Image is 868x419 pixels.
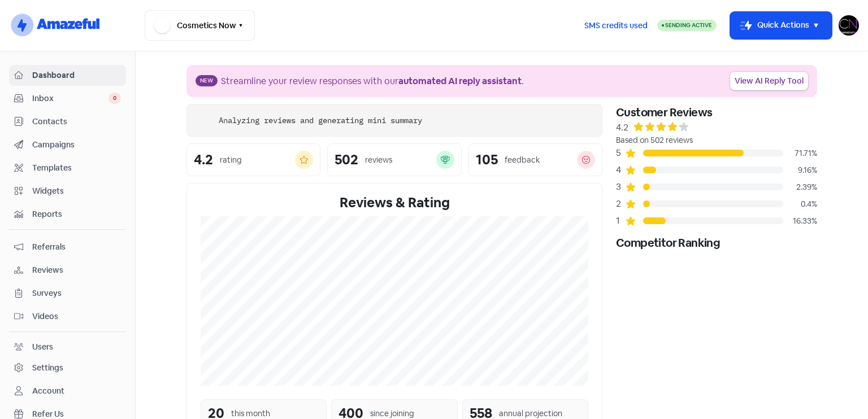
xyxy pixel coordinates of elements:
[616,134,817,146] div: Based on 502 reviews
[783,198,817,210] div: 0.4%
[9,337,126,357] a: Users
[9,283,126,304] a: Surveys
[9,111,126,132] a: Contacts
[9,88,126,109] a: Inbox 0
[335,153,358,167] div: 502
[221,75,524,88] div: Streamline your review responses with our .
[616,104,817,121] div: Customer Reviews
[730,72,808,90] a: View AI Reply Tool
[616,197,625,211] div: 2
[783,147,817,159] div: 71.71%
[32,385,64,397] div: Account
[9,357,126,378] a: Settings
[32,311,121,322] span: Videos
[783,164,817,176] div: 9.16%
[476,153,498,167] div: 105
[32,139,121,151] span: Campaigns
[9,181,126,202] a: Widgets
[9,134,126,155] a: Campaigns
[575,19,657,30] a: SMS credits used
[839,15,859,36] img: User
[32,241,121,253] span: Referrals
[584,20,648,32] span: SMS credits used
[9,381,126,401] a: Account
[32,264,121,276] span: Reviews
[32,162,121,174] span: Templates
[616,146,625,160] div: 5
[32,116,121,128] span: Contacts
[9,306,126,327] a: Videos
[783,181,817,193] div: 2.39%
[196,75,218,86] span: New
[9,237,126,257] a: Referrals
[201,193,588,213] div: Reviews & Rating
[108,93,121,104] span: 0
[365,154,392,166] div: reviews
[468,143,602,176] a: 105feedback
[32,93,108,104] span: Inbox
[9,260,126,281] a: Reviews
[9,204,126,225] a: Reports
[616,163,625,177] div: 4
[9,158,126,178] a: Templates
[616,234,817,251] div: Competitor Ranking
[32,287,121,299] span: Surveys
[9,65,126,86] a: Dashboard
[220,154,242,166] div: rating
[616,214,625,228] div: 1
[730,12,832,39] button: Quick Actions
[616,121,628,134] div: 4.2
[665,21,712,29] span: Sending Active
[32,362,63,374] div: Settings
[657,19,717,32] a: Sending Active
[32,185,121,197] span: Widgets
[616,180,625,194] div: 3
[783,215,817,227] div: 16.33%
[505,154,540,166] div: feedback
[32,341,53,353] div: Users
[194,153,213,167] div: 4.2
[145,10,255,41] button: Cosmetics Now
[219,115,422,126] div: Analyzing reviews and generating mini summary
[186,143,320,176] a: 4.2rating
[32,69,121,81] span: Dashboard
[327,143,461,176] a: 502reviews
[32,208,121,220] span: Reports
[398,75,522,87] b: automated AI reply assistant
